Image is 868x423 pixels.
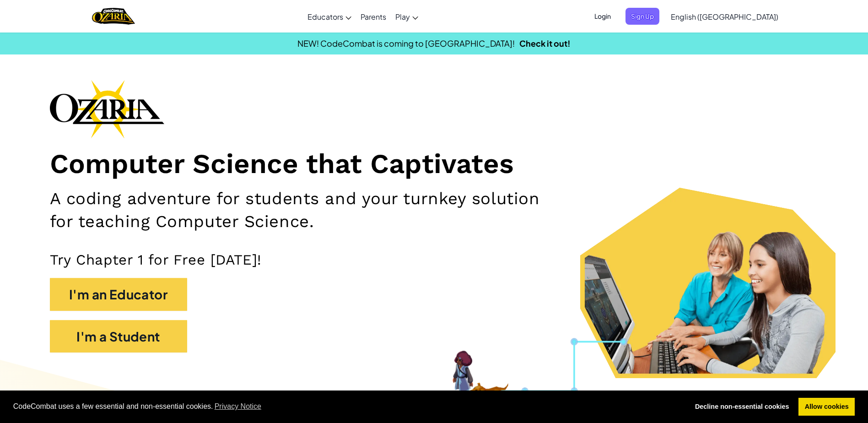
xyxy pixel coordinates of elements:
button: I'm a Student [50,320,187,353]
img: Ozaria branding logo [50,80,164,138]
span: Play [395,12,410,22]
span: English ([GEOGRAPHIC_DATA]) [671,12,778,22]
a: Parents [356,4,391,29]
span: Educators [307,12,343,22]
a: English ([GEOGRAPHIC_DATA]) [666,4,783,29]
button: Sign Up [625,8,659,25]
a: Ozaria by CodeCombat logo [92,7,135,26]
span: NEW! CodeCombat is coming to [GEOGRAPHIC_DATA]! [297,38,515,49]
a: Check it out! [519,38,571,49]
a: learn more about cookies [213,400,263,413]
img: Home [92,7,135,26]
h2: A coding adventure for students and your turnkey solution for teaching Computer Science. [50,187,565,233]
span: CodeCombat uses a few essential and non-essential cookies. [13,400,682,413]
h1: Computer Science that Captivates [50,147,819,181]
a: allow cookies [798,398,855,416]
button: Login [589,8,616,25]
button: I'm an Educator [50,278,187,311]
a: Play [391,4,423,29]
a: Educators [303,4,356,29]
p: Try Chapter 1 for Free [DATE]! [50,251,819,269]
a: deny cookies [689,398,795,416]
